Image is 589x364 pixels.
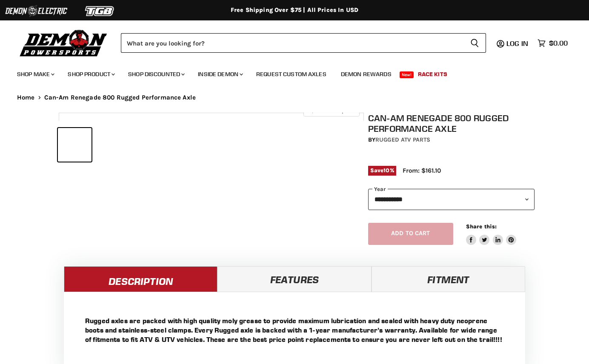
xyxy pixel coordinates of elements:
span: New! [400,71,414,78]
a: Log in [503,40,533,47]
a: Rugged ATV Parts [375,136,430,143]
span: Can-Am Renegade 800 Rugged Performance Axle [44,94,196,101]
p: Rugged axles are packed with high quality moly grease to provide maximum lubrication and sealed w... [85,316,504,344]
span: Share this: [466,223,497,230]
form: Product [121,33,486,53]
span: $0.00 [549,39,568,47]
ul: Main menu [11,62,566,83]
a: Home [17,94,35,101]
a: Demon Rewards [335,65,398,83]
h1: Can-Am Renegade 800 Rugged Performance Axle [368,113,535,134]
img: Demon Powersports [17,28,110,58]
a: Features [217,266,371,292]
a: Shop Product [61,65,120,83]
select: year [368,189,535,210]
aside: Share this: [466,223,517,245]
span: 10 [383,167,389,173]
button: IMAGE thumbnail [58,128,91,162]
div: by [368,135,535,145]
button: Search [463,33,486,53]
span: Save % [368,166,396,175]
a: Shop Make [11,65,60,83]
a: Description [64,266,217,292]
button: IMAGE thumbnail [166,128,200,162]
span: From: $161.10 [403,167,441,174]
a: Shop Discounted [122,65,190,83]
a: Fitment [372,266,525,292]
span: Click to expand [308,107,355,114]
a: Race Kits [412,65,454,83]
span: Log in [506,39,528,48]
button: IMAGE thumbnail [94,128,128,162]
img: TGB Logo 2 [68,3,132,19]
img: Demon Electric Logo 2 [4,3,68,19]
a: $0.00 [533,37,572,49]
a: Request Custom Axles [250,65,333,83]
input: Search [121,33,463,53]
a: Inside Demon [192,65,248,83]
button: IMAGE thumbnail [130,128,164,162]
